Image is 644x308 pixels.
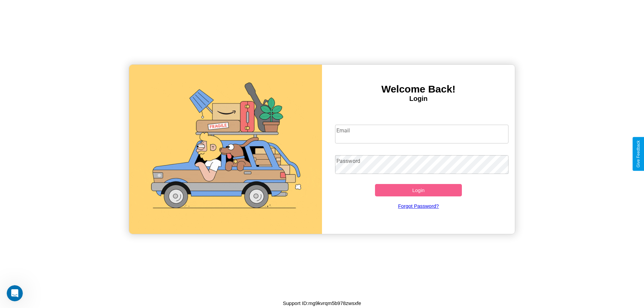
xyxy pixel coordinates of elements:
[283,299,361,308] p: Support ID: mg9kvrqm5b978zwsxfe
[129,65,322,234] img: gif
[332,196,505,215] a: Forgot Password?
[636,140,641,168] div: Give Feedback
[7,285,23,301] iframe: Intercom live chat
[322,95,515,103] h4: Login
[322,83,515,95] h3: Welcome Back!
[375,184,462,196] button: Login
